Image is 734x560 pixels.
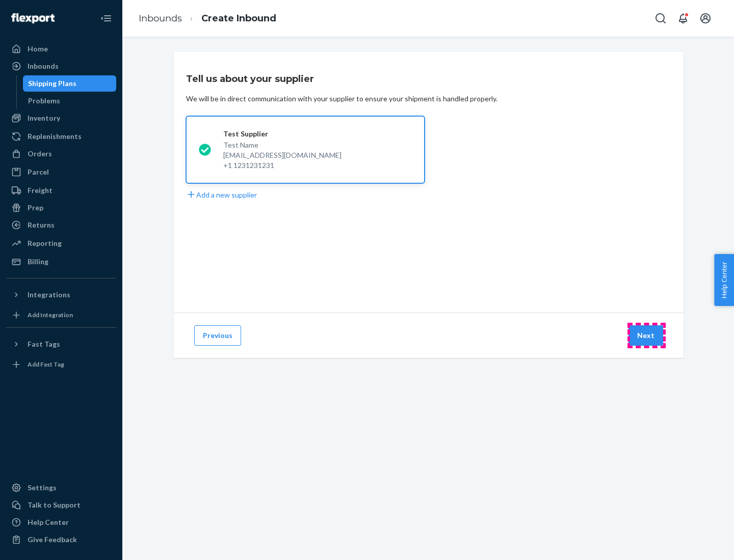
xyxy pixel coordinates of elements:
button: Help Center [714,254,734,306]
a: Prep [6,200,116,216]
button: Close Navigation [96,8,116,29]
div: Help Center [28,517,69,527]
button: Give Feedback [6,531,116,548]
a: Inventory [6,110,116,126]
div: Talk to Support [28,500,81,510]
a: Freight [6,182,116,199]
a: Replenishments [6,128,116,145]
a: Create Inbound [201,13,276,24]
a: Settings [6,480,116,496]
a: Help Center [6,514,116,530]
a: Parcel [6,164,116,180]
div: Add Integration [28,311,73,319]
div: Inbounds [28,61,59,71]
div: Shipping Plans [28,78,76,89]
div: Fast Tags [28,339,60,349]
a: Add Fast Tag [6,356,116,373]
div: Returns [28,220,55,230]
div: Inventory [28,113,60,123]
a: Billing [6,254,116,270]
a: Orders [6,146,116,162]
img: Flexport logo [11,13,55,23]
ol: breadcrumbs [130,4,284,34]
div: Replenishments [28,131,82,142]
div: Settings [28,483,57,493]
div: Reporting [28,238,62,248]
div: Problems [28,96,60,106]
div: Home [28,44,48,54]
div: Give Feedback [28,535,77,545]
a: Inbounds [139,13,182,24]
a: Inbounds [6,58,116,74]
div: Parcel [28,167,49,177]
a: Talk to Support [6,497,116,513]
div: Orders [28,149,52,159]
button: Open Search Box [650,8,671,29]
a: Add Integration [6,307,116,323]
div: Billing [28,257,48,267]
div: We will be in direct communication with your supplier to ensure your shipment is handled properly. [186,94,497,104]
button: Previous [194,325,241,346]
div: Freight [28,185,53,195]
div: Add Fast Tag [28,360,64,369]
button: Add a new supplier [186,189,257,200]
h3: Tell us about your supplier [186,72,314,86]
a: Returns [6,217,116,233]
a: Home [6,41,116,57]
div: Integrations [28,290,70,300]
button: Open notifications [673,8,693,29]
button: Next [628,325,663,346]
a: Reporting [6,235,116,251]
button: Fast Tags [6,336,116,352]
a: Shipping Plans [23,75,117,92]
div: Prep [28,203,43,213]
button: Integrations [6,287,116,303]
a: Problems [23,93,117,109]
button: Open account menu [695,8,716,29]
